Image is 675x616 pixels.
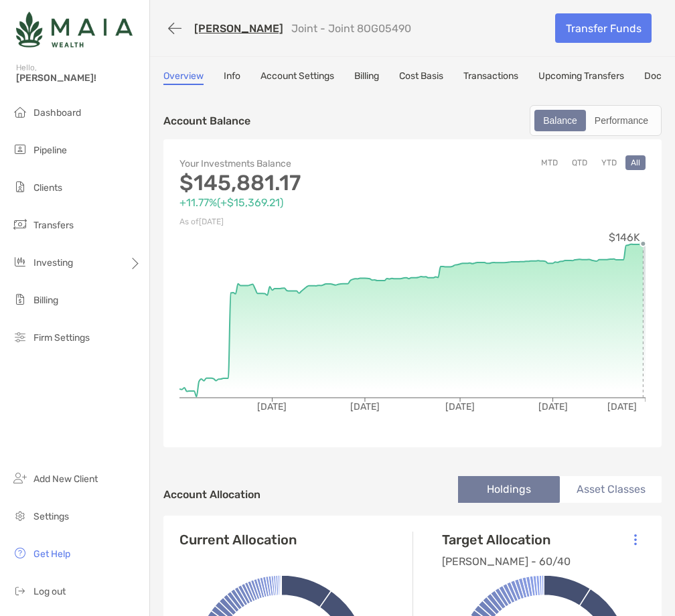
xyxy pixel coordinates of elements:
[609,231,640,244] tspan: $146K
[458,476,560,503] li: Holdings
[33,257,73,268] span: Investing
[12,179,28,195] img: clients icon
[354,70,379,85] a: Billing
[163,488,260,501] h4: Account Allocation
[596,155,622,170] button: YTD
[33,473,98,485] span: Add New Client
[530,105,662,136] div: segmented control
[399,70,443,85] a: Cost Basis
[194,22,283,35] a: [PERSON_NAME]
[179,214,412,230] p: As of [DATE]
[555,13,652,43] a: Transfer Funds
[33,548,70,560] span: Get Help
[179,175,412,191] p: $145,881.17
[538,70,624,85] a: Upcoming Transfers
[350,401,380,412] tspan: [DATE]
[12,104,28,120] img: dashboard icon
[625,155,646,170] button: All
[560,476,662,503] li: Asset Classes
[536,155,563,170] button: MTD
[12,216,28,232] img: transfers icon
[33,220,74,231] span: Transfers
[445,401,475,412] tspan: [DATE]
[163,112,250,129] p: Account Balance
[536,111,585,130] div: Balance
[163,70,204,85] a: Overview
[179,155,412,172] p: Your Investments Balance
[291,22,411,35] p: Joint - Joint 8OG05490
[16,72,141,84] span: [PERSON_NAME]!
[538,401,568,412] tspan: [DATE]
[442,532,571,548] h4: Target Allocation
[33,107,81,119] span: Dashboard
[587,111,656,130] div: Performance
[33,182,62,194] span: Clients
[16,5,133,54] img: Zoe Logo
[33,295,58,306] span: Billing
[12,470,28,486] img: add_new_client icon
[33,145,67,156] span: Pipeline
[12,545,28,561] img: get-help icon
[12,141,28,157] img: pipeline icon
[12,329,28,345] img: firm-settings icon
[33,332,90,343] span: Firm Settings
[257,401,287,412] tspan: [DATE]
[33,586,66,597] span: Log out
[607,401,637,412] tspan: [DATE]
[33,511,69,522] span: Settings
[12,254,28,270] img: investing icon
[567,155,593,170] button: QTD
[463,70,518,85] a: Transactions
[634,534,637,546] img: Icon List Menu
[12,508,28,524] img: settings icon
[12,583,28,599] img: logout icon
[12,291,28,307] img: billing icon
[260,70,334,85] a: Account Settings
[179,194,412,211] p: +11.77% ( +$15,369.21 )
[442,553,571,570] p: [PERSON_NAME] - 60/40
[179,532,297,548] h4: Current Allocation
[224,70,240,85] a: Info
